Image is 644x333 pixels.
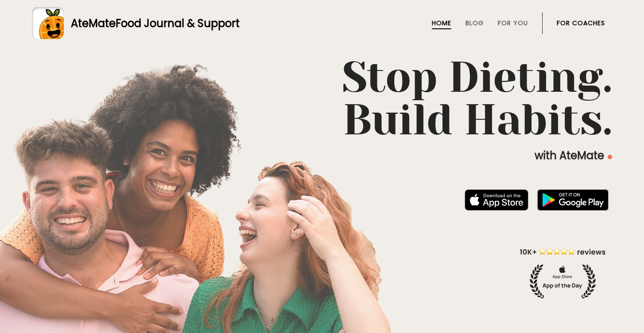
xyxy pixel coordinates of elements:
a: For Coaches [557,20,605,27]
h1: Stop Dieting. Build Habits. [32,56,612,141]
img: badge-download-apple.svg [465,189,528,211]
p: with AteMate [32,149,612,163]
img: badge-download-google.png [537,189,609,211]
div: AteMate [64,16,240,31]
img: home-hero-appoftheday.png [513,247,612,298]
a: Home [432,20,451,27]
a: AteMateFood Journal & Support [32,7,612,39]
span: Food Journal & Support [116,16,240,31]
a: Blog [466,20,484,27]
a: For You [498,20,528,27]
